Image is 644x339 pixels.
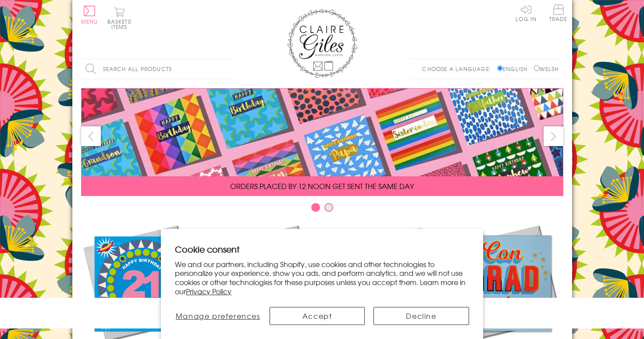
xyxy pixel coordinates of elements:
input: Search all products [81,59,235,79]
p: Choose a language: [422,65,495,73]
div: Carousel Pagination [81,203,563,216]
span: Trade [549,4,568,21]
label: Welsh [534,65,559,73]
a: Privacy Policy [186,286,231,296]
span: ORDERS PLACED BY 12 NOON GET SENT THE SAME DAY [230,181,414,191]
button: Carousel Page 2 [324,203,333,212]
img: Claire Giles Greetings Cards [287,9,357,78]
span: Manage preferences [176,310,260,321]
button: Carousel Page 1 (Current Slide) [311,203,320,212]
h2: Cookie consent [175,243,469,255]
button: Accept [270,307,365,325]
input: English [497,65,503,71]
span: Menu [81,18,98,25]
button: Decline [374,307,469,325]
button: prev [81,126,101,146]
label: English [497,65,532,73]
a: Trade [549,4,568,23]
button: Manage preferences [175,307,261,325]
button: next [544,126,563,146]
span: 0 items [111,18,132,31]
p: We and our partners, including Shopify, use cookies and other technologies to personalize your ex... [175,260,469,296]
button: Menu [81,6,98,24]
input: Welsh [534,65,540,71]
button: Basket0 items [107,7,132,29]
input: Search [226,59,235,79]
a: Log In [516,4,537,21]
